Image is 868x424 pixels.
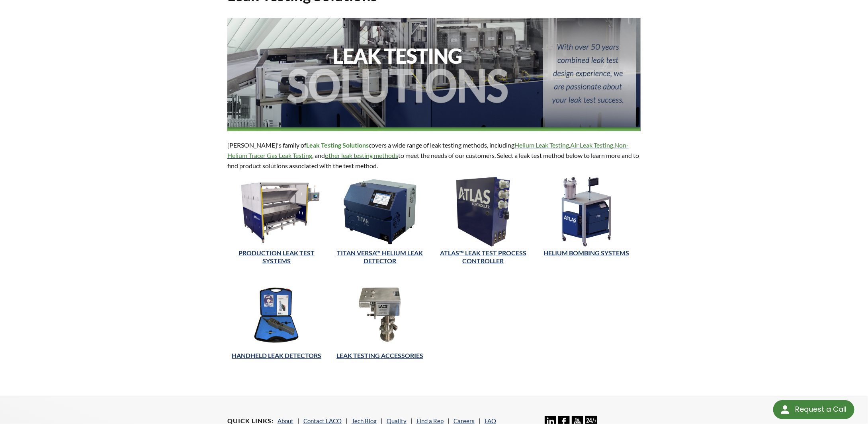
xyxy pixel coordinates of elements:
a: other leak testing methods [325,152,398,159]
img: ATLAS™ Leak Test Process Controller [456,177,510,247]
a: Air Leak Testing [570,141,613,149]
img: Production Leak Test Systems Category [227,177,326,247]
img: Header Image: Leak Testing Solutions [227,18,641,131]
a: ATLAS™ Leak Test Process Controller [440,249,526,265]
img: round button [779,403,792,416]
div: Request a Call [773,400,854,419]
div: Request a Call [795,400,846,418]
a: Helium Leak Testing [514,141,569,149]
strong: Leak Testing Solutions [306,141,369,149]
img: Handheld Leak Detectors Category [227,280,326,350]
img: Helium Bombing System [561,177,612,247]
a: TITAN VERSA™ Helium Leak Detector [337,249,423,265]
img: TITAN VERSA™ Helium Leak Detector [331,177,430,247]
a: LEAK TESTING ACCESSORIES [336,352,423,359]
a: PRODUCTION LEAK TEST SYSTEMS [239,249,315,265]
a: Helium Bombing Systems [544,249,629,257]
img: Leak Testing Accessories Category [331,280,430,350]
p: [PERSON_NAME]'s family of covers a wide range of leak testing methods, including , , , and to mee... [227,140,641,171]
a: HANDHELD LEAK DETECTORS [232,352,321,359]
